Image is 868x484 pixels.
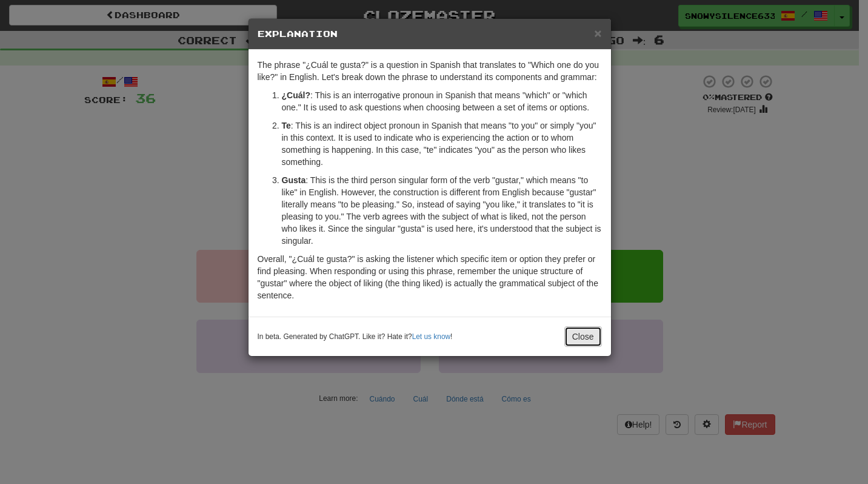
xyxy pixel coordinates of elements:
span: × [594,26,601,40]
strong: ¿Cuál? [282,90,310,100]
p: : This is the third person singular form of the verb "gustar," which means "to like" in English. ... [282,174,602,247]
p: The phrase "¿Cuál te gusta?" is a question in Spanish that translates to "Which one do you like?"... [258,59,602,83]
button: Close [564,326,602,347]
a: Let us know [412,332,450,341]
p: : This is an indirect object pronoun in Spanish that means "to you" or simply "you" in this conte... [282,119,602,168]
strong: Te [282,121,291,130]
small: In beta. Generated by ChatGPT. Like it? Hate it? ! [258,332,453,342]
strong: Gusta [282,175,306,185]
p: Overall, "¿Cuál te gusta?" is asking the listener which specific item or option they prefer or fi... [258,253,602,301]
h5: Explanation [258,28,602,40]
p: : This is an interrogative pronoun in Spanish that means "which" or "which one." It is used to as... [282,89,602,113]
button: Close [594,27,601,39]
